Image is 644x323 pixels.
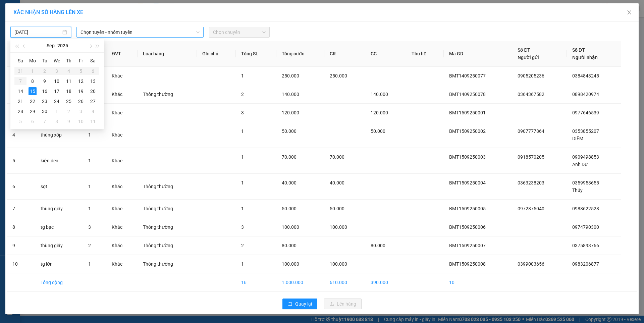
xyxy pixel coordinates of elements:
[89,107,97,115] div: 4
[39,86,51,96] td: 2025-09-16
[35,174,83,200] td: sọt
[365,41,406,67] th: CC
[106,174,138,200] td: Khác
[7,255,35,273] td: 10
[572,206,599,211] span: 0988622528
[276,41,325,67] th: Tổng cước
[449,154,486,160] span: BMT1509250003
[406,41,444,67] th: Thu hộ
[35,255,83,273] td: tg lớn
[35,122,83,148] td: thùng xốp
[241,154,244,160] span: 1
[88,132,91,138] span: 1
[572,180,599,185] span: 0359953655
[88,158,91,163] span: 1
[106,67,138,85] td: Khác
[53,107,61,115] div: 1
[39,106,51,116] td: 2025-09-30
[138,218,197,236] td: Thông thường
[572,162,588,167] span: Anh Dự
[518,206,544,211] span: 0972875040
[282,154,297,160] span: 70.000
[39,96,51,106] td: 2025-09-23
[88,206,91,211] span: 1
[47,39,55,52] button: Sep
[572,110,599,115] span: 0977646539
[51,86,63,96] td: 2025-09-17
[449,92,486,97] span: BMT1409250078
[138,85,197,104] td: Thông thường
[106,85,138,104] td: Khác
[282,180,297,185] span: 40.000
[288,302,292,307] span: rollback
[14,55,26,66] th: Su
[51,106,63,116] td: 2025-10-01
[106,200,138,218] td: Khác
[41,77,49,85] div: 9
[63,106,75,116] td: 2025-10-02
[330,206,344,211] span: 50.000
[26,55,39,66] th: Mo
[89,87,97,95] div: 20
[41,107,49,115] div: 30
[29,117,37,125] div: 6
[77,107,85,115] div: 3
[518,92,544,97] span: 0364367582
[39,76,51,86] td: 2025-09-09
[63,86,75,96] td: 2025-09-18
[77,87,85,95] div: 19
[41,117,49,125] div: 7
[572,47,585,53] span: Số ĐT
[51,76,63,86] td: 2025-09-10
[197,41,236,67] th: Ghi chú
[572,92,599,97] span: 0898420974
[75,86,87,96] td: 2025-09-19
[87,96,99,106] td: 2025-09-27
[449,128,486,134] span: BMT1509250002
[449,180,486,185] span: BMT1509250004
[282,73,299,78] span: 250.000
[26,96,39,106] td: 2025-09-22
[53,97,61,105] div: 24
[518,128,544,134] span: 0907777864
[29,97,37,105] div: 22
[138,255,197,273] td: Thông thường
[14,116,26,126] td: 2025-10-05
[63,96,75,106] td: 2025-09-25
[572,128,599,134] span: 0353855207
[88,184,91,189] span: 1
[39,116,51,126] td: 2025-10-07
[65,87,73,95] div: 18
[572,73,599,78] span: 0384843245
[7,218,35,236] td: 8
[106,218,138,236] td: Khác
[26,86,39,96] td: 2025-09-15
[35,218,83,236] td: tg bạc
[41,97,49,105] div: 23
[75,106,87,116] td: 2025-10-03
[236,41,276,67] th: Tổng SL
[7,85,35,104] td: 2
[572,261,599,267] span: 0983206877
[106,41,138,67] th: ĐVT
[138,200,197,218] td: Thông thường
[276,273,325,292] td: 1.000.000
[35,236,83,255] td: thùng giấy
[241,92,244,97] span: 2
[40,11,88,18] span: 06:53:16 [DATE]
[330,261,347,267] span: 100.000
[449,261,486,267] span: BMT1509250008
[138,41,197,67] th: Loại hàng
[241,206,244,211] span: 1
[77,117,85,125] div: 10
[282,206,297,211] span: 50.000
[35,273,83,292] td: Tổng cộng
[241,180,244,185] span: 1
[88,261,91,267] span: 1
[518,154,544,160] span: 0918570205
[77,97,85,105] div: 26
[65,117,73,125] div: 9
[518,261,544,267] span: 0399003656
[87,106,99,116] td: 2025-10-04
[106,236,138,255] td: Khác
